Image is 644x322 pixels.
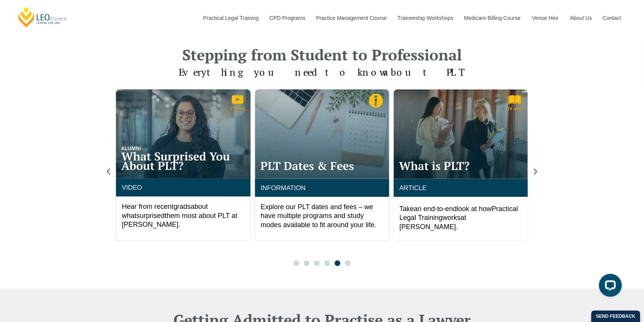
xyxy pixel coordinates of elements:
[392,2,458,34] a: Traineeship Workshops
[197,2,264,34] a: Practical Legal Training
[104,168,113,176] div: Previous slide
[526,2,564,34] a: Venue Hire
[254,89,389,242] div: 6 / 6
[122,184,142,191] a: VIDEO
[414,205,457,213] span: an end-to-end
[311,2,392,34] a: Practice Management Course
[345,260,351,266] span: Go to slide 6
[261,184,306,192] a: INFORMATION
[457,205,492,213] span: look at how
[122,203,173,210] span: Hear from recent
[443,214,461,221] span: works
[324,260,330,266] span: Go to slide 4
[597,2,627,34] a: Contact
[335,260,340,266] span: Go to slide 5
[104,47,540,62] h2: Stepping from Student to Professional
[393,89,528,242] div: 1 / 6
[293,260,299,266] span: Go to slide 1
[116,89,528,267] div: Carousel
[383,66,465,78] span: about PLT
[593,271,625,303] iframe: LiveChat chat widget
[304,260,309,266] span: Go to slide 2
[261,203,376,229] span: – we have multiple programs and study modes available to fit around your life.
[116,89,251,242] div: 5 / 6
[17,6,68,28] a: [PERSON_NAME] Centre for Law
[122,203,208,219] span: about what
[264,2,310,34] a: CPD Programs
[400,184,427,192] a: ARTICLE
[458,2,526,34] a: Medicare Billing Course
[136,212,165,220] span: surprised
[531,168,540,176] div: Next slide
[261,203,357,211] span: Explore our PLT dates and fees
[400,214,466,230] span: at [PERSON_NAME].
[564,2,597,34] a: About Us
[314,260,320,266] span: Go to slide 3
[400,205,414,213] span: Take
[400,205,518,221] span: Practical Legal Training
[173,203,191,210] span: grads
[122,212,238,228] span: them most about PLT at [PERSON_NAME].
[179,66,383,78] span: Everything you need to know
